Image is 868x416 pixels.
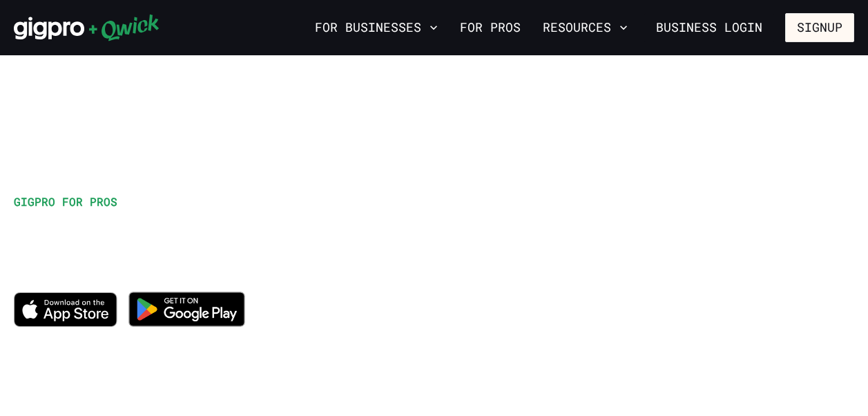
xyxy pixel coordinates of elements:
a: For Pros [454,16,526,39]
h1: Work when you want, explore new opportunities, and get paid for it! [14,216,518,278]
a: Business Login [644,13,774,42]
a: Download on the App Store [14,315,117,330]
span: GIGPRO FOR PROS [14,194,117,209]
button: Resources [537,16,633,39]
img: Get it on Google Play [120,283,254,335]
button: Signup [785,13,854,42]
button: For Businesses [309,16,443,39]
